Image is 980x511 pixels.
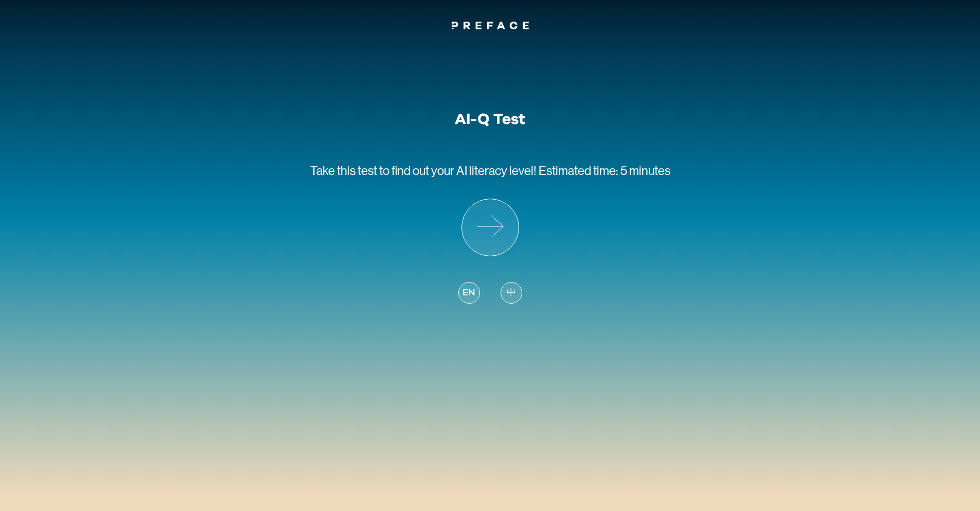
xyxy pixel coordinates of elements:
span: EN [462,286,475,300]
span: find out your AI literacy level! [391,164,537,178]
span: Take this test to [310,164,389,178]
span: Estimated time: 5 minutes [539,164,670,178]
h1: AI-Q Test [455,110,525,129]
span: 中 [507,286,516,300]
